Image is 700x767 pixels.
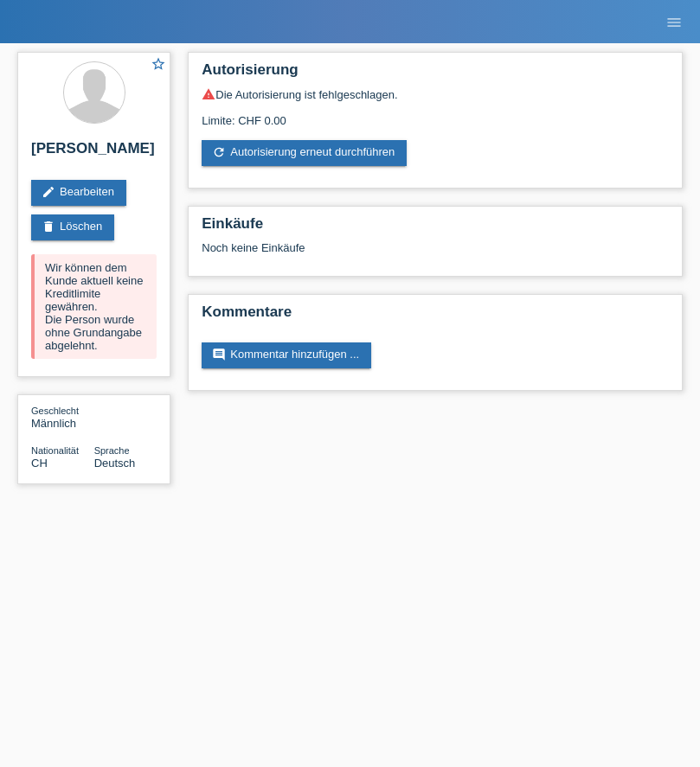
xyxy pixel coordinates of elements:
[31,457,48,470] span: Schweiz
[657,16,691,27] a: menu
[212,348,226,361] i: comment
[202,101,669,127] div: Limite: CHF 0.00
[665,14,683,31] i: menu
[94,457,136,470] span: Deutsch
[202,87,669,101] div: Die Autorisierung ist fehlgeschlagen.
[42,185,55,199] i: edit
[31,180,126,206] a: editBearbeiten
[202,241,669,267] div: Noch keine Einkäufe
[42,220,55,233] i: delete
[151,56,166,74] a: star_border
[151,56,166,72] i: star_border
[202,61,669,87] h2: Autorisierung
[202,140,407,166] a: refreshAutorisierung erneut durchführen
[31,404,94,430] div: Männlich
[31,140,157,166] h2: [PERSON_NAME]
[202,215,669,241] h2: Einkäufe
[202,342,371,368] a: commentKommentar hinzufügen ...
[31,406,79,416] span: Geschlecht
[212,145,226,159] i: refresh
[31,254,157,359] div: Wir können dem Kunde aktuell keine Kreditlimite gewähren. Die Person wurde ohne Grundangabe abgel...
[202,87,215,101] i: warning
[31,445,79,456] span: Nationalität
[31,214,114,240] a: deleteLöschen
[202,304,669,329] h2: Kommentare
[94,445,130,456] span: Sprache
